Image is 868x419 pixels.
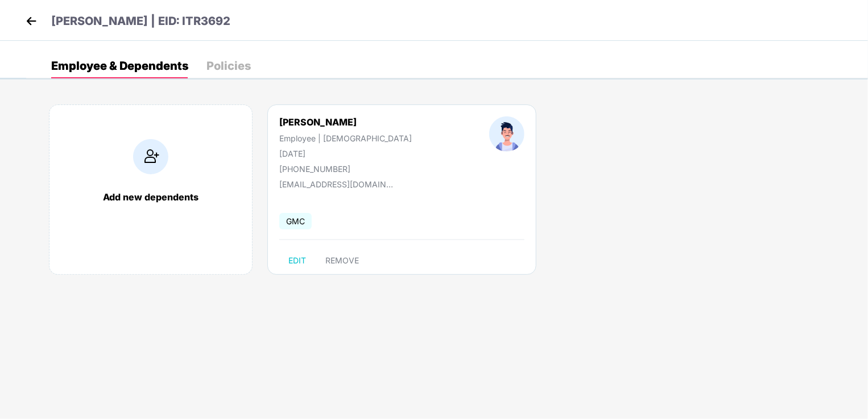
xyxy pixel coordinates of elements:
[279,116,412,128] div: [PERSON_NAME]
[489,116,524,152] img: profileImage
[279,213,312,229] span: GMC
[279,164,412,174] div: [PHONE_NUMBER]
[288,256,306,265] span: EDIT
[325,256,359,265] span: REMOVE
[23,12,40,30] img: back
[279,252,315,270] button: EDIT
[279,149,412,158] div: [DATE]
[51,60,188,72] div: Employee & Dependents
[279,133,412,143] div: Employee | [DEMOGRAPHIC_DATA]
[279,179,393,189] div: [EMAIL_ADDRESS][DOMAIN_NAME]
[61,191,241,203] div: Add new dependents
[133,139,168,174] img: addIcon
[206,60,251,72] div: Policies
[51,12,230,30] p: [PERSON_NAME] | EID: ITR3692
[316,252,368,270] button: REMOVE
